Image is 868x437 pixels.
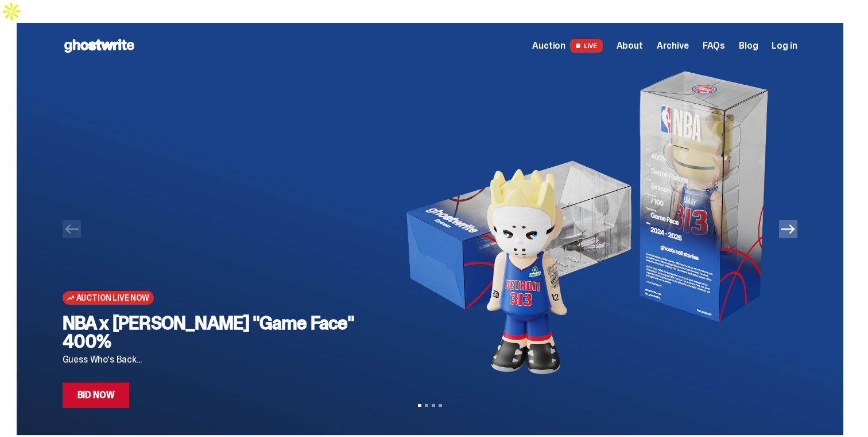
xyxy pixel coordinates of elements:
[779,220,797,238] button: Next
[63,355,369,364] p: Guess Who's Back...
[570,39,603,53] span: LIVE
[63,314,369,351] h2: NBA x [PERSON_NAME] "Game Face" 400%
[63,220,81,238] button: Previous
[387,69,779,378] img: NBA x Eminem "Game Face" 400%
[418,404,421,407] button: View slide 1
[772,41,797,50] a: Log in
[657,41,689,50] a: Archive
[425,404,428,407] button: View slide 2
[439,404,442,407] button: View slide 4
[76,293,149,302] span: Auction Live Now
[617,41,643,50] a: About
[739,41,758,50] a: Blog
[63,383,130,408] a: Bid Now
[532,41,565,50] span: Auction
[432,404,435,407] button: View slide 3
[532,39,602,53] a: Auction LIVE
[703,41,725,50] a: FAQs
